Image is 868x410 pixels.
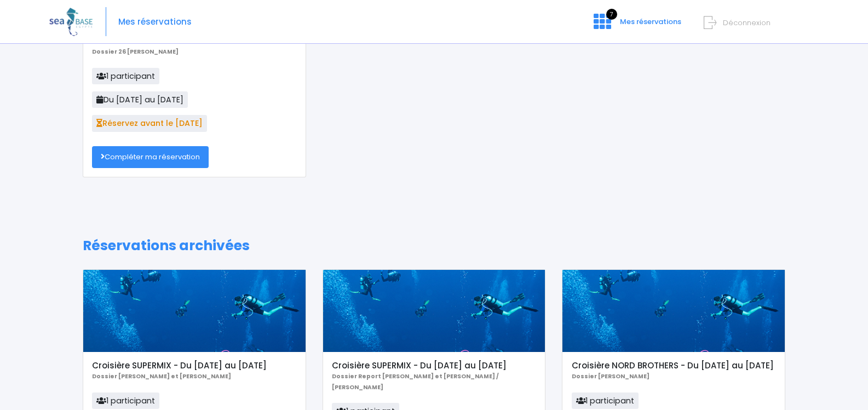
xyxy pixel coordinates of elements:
span: 1 participant [92,68,159,84]
h5: Croisière SUPERMIX - Du [DATE] au [DATE] [92,361,296,371]
span: Mes réservations [620,16,681,27]
a: Compléter ma réservation [92,146,209,168]
a: 7 Mes réservations [585,20,688,31]
span: 1 participant [92,392,159,409]
h1: Réservations archivées [83,238,785,254]
b: Dossier [PERSON_NAME] [572,372,649,380]
span: 7 [606,9,617,20]
h5: Croisière NORD BROTHERS - Du [DATE] au [DATE] [572,361,776,371]
b: Dossier 26 [PERSON_NAME] [92,48,179,56]
h5: Croisière SUPERMIX - Du [DATE] au [DATE] [332,361,536,371]
b: Dossier Report [PERSON_NAME] et [PERSON_NAME] / [PERSON_NAME] [332,372,499,391]
span: 1 participant [572,392,639,409]
b: Dossier [PERSON_NAME] et [PERSON_NAME] [92,372,231,380]
span: Réservez avant le [DATE] [92,115,207,131]
span: Du [DATE] au [DATE] [92,91,188,108]
span: Déconnexion [723,18,771,28]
